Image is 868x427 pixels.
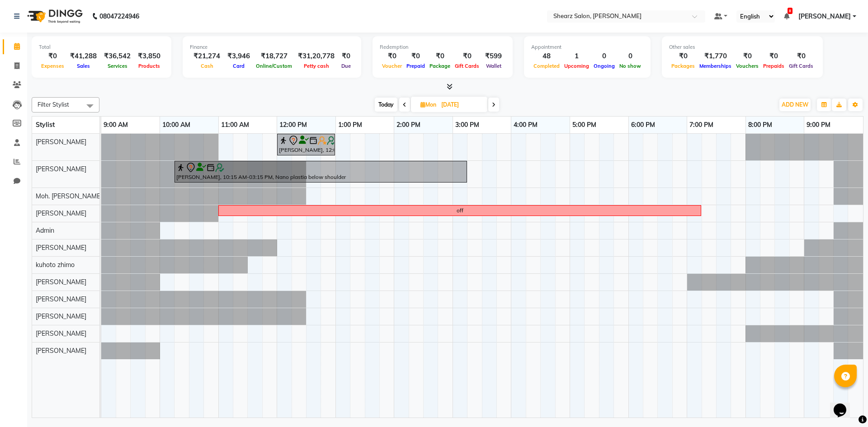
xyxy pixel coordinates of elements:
[339,63,353,69] span: Due
[782,101,808,108] span: ADD NEW
[338,51,354,61] div: ₹0
[36,312,86,320] span: [PERSON_NAME]
[531,63,562,69] span: Completed
[453,51,481,61] div: ₹0
[36,209,86,217] span: [PERSON_NAME]
[36,261,75,269] span: kuhoto zhimo
[39,51,66,61] div: ₹0
[219,118,251,131] a: 11:00 AM
[788,8,793,14] span: 8
[427,63,453,69] span: Package
[617,51,643,61] div: 0
[36,295,86,303] span: [PERSON_NAME]
[484,63,504,69] span: Wallet
[380,43,505,51] div: Redemption
[779,99,811,111] button: ADD NEW
[404,63,427,69] span: Prepaid
[190,43,354,51] div: Finance
[231,63,247,69] span: Card
[457,206,463,215] div: off
[427,51,453,61] div: ₹0
[175,162,466,181] div: [PERSON_NAME], 10:15 AM-03:15 PM, Nano plastia below shoulder
[669,43,816,51] div: Other sales
[66,51,100,61] div: ₹41,288
[36,226,54,235] span: Admin
[784,12,789,20] a: 8
[105,63,130,69] span: Services
[36,138,86,146] span: [PERSON_NAME]
[798,12,851,21] span: [PERSON_NAME]
[404,51,427,61] div: ₹0
[254,51,294,61] div: ₹18,727
[134,51,164,61] div: ₹3,850
[36,329,86,338] span: [PERSON_NAME]
[39,63,66,69] span: Expenses
[734,63,761,69] span: Vouchers
[39,43,164,51] div: Total
[394,118,423,131] a: 2:00 PM
[591,63,617,69] span: Ongoing
[198,63,216,69] span: Cash
[629,118,657,131] a: 6:00 PM
[99,4,139,29] b: 08047224946
[100,51,134,61] div: ₹36,542
[453,63,481,69] span: Gift Cards
[380,51,404,61] div: ₹0
[562,51,591,61] div: 1
[511,118,540,131] a: 4:00 PM
[453,118,481,131] a: 3:00 PM
[830,391,859,418] iframe: chat widget
[136,63,162,69] span: Products
[669,51,697,61] div: ₹0
[531,51,562,61] div: 48
[617,63,643,69] span: No show
[294,51,338,61] div: ₹31,20,778
[687,118,716,131] a: 7:00 PM
[531,43,643,51] div: Appointment
[38,101,69,108] span: Filter Stylist
[570,118,599,131] a: 5:00 PM
[761,63,787,69] span: Prepaids
[36,192,108,200] span: Moh. [PERSON_NAME] ...
[23,4,85,29] img: logo
[787,51,816,61] div: ₹0
[734,51,761,61] div: ₹0
[36,244,86,252] span: [PERSON_NAME]
[669,63,697,69] span: Packages
[697,51,734,61] div: ₹1,770
[380,63,404,69] span: Voucher
[804,118,833,131] a: 9:00 PM
[787,63,816,69] span: Gift Cards
[101,118,130,131] a: 9:00 AM
[375,98,397,112] span: Today
[36,165,86,173] span: [PERSON_NAME]
[336,118,364,131] a: 1:00 PM
[439,98,484,112] input: 2025-10-06
[591,51,617,61] div: 0
[277,118,309,131] a: 12:00 PM
[254,63,294,69] span: Online/Custom
[746,118,774,131] a: 8:00 PM
[36,121,55,129] span: Stylist
[36,278,86,286] span: [PERSON_NAME]
[562,63,591,69] span: Upcoming
[224,51,254,61] div: ₹3,946
[302,63,331,69] span: Petty cash
[36,347,86,355] span: [PERSON_NAME]
[160,118,193,131] a: 10:00 AM
[190,51,224,61] div: ₹21,274
[75,63,92,69] span: Sales
[481,51,505,61] div: ₹599
[418,101,439,108] span: Mon
[761,51,787,61] div: ₹0
[697,63,734,69] span: Memberships
[278,135,334,154] div: [PERSON_NAME], 12:00 PM-01:00 PM, Cirepil Roll On Wax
